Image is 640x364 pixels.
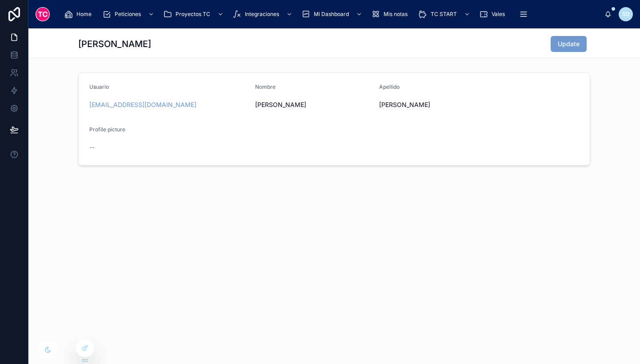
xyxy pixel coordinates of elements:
span: [PERSON_NAME] [379,100,496,109]
span: Usuario [89,83,109,90]
span: TC START [431,11,457,18]
a: Proyectos TC [160,6,228,22]
a: TC START [416,6,475,22]
a: Home [61,6,98,22]
span: [PERSON_NAME] [255,100,372,109]
a: Integraciones [230,6,297,22]
span: Profile picture [89,126,125,133]
span: Vales [492,11,505,18]
span: Peticiones [115,11,141,18]
span: Mi Dashboard [314,11,349,18]
span: Proyectos TC [176,11,210,18]
span: Nombre [255,83,276,90]
span: Home [76,11,92,18]
span: Apellido [379,83,400,90]
a: Peticiones [100,6,159,22]
div: scrollable content [57,4,604,24]
span: Mis notas [384,11,408,18]
a: [EMAIL_ADDRESS][DOMAIN_NAME] [89,100,196,109]
span: -- [89,143,95,152]
span: Integraciones [245,11,279,18]
a: Mi Dashboard [299,6,367,22]
span: SD [622,11,630,18]
span: Update [558,40,580,48]
h1: [PERSON_NAME] [78,38,151,50]
button: Update [551,36,587,52]
a: Mis notas [368,6,414,22]
img: App logo [36,7,50,21]
a: Vales [476,6,511,22]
